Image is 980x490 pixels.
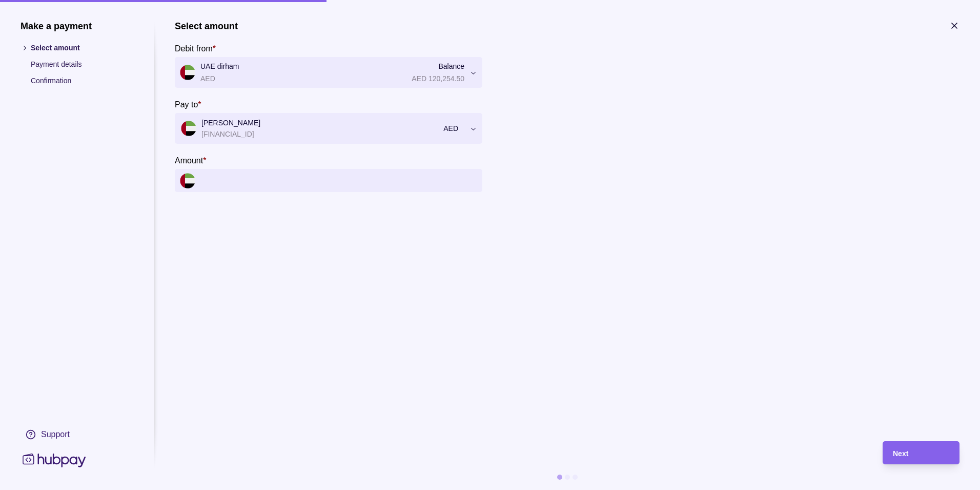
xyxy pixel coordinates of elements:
p: Payment details [31,59,133,70]
h1: Select amount [175,21,238,32]
h1: Make a payment [21,21,133,32]
label: Amount [175,154,206,166]
p: Select amount [31,42,133,53]
img: ae [181,121,196,136]
span: Next [893,449,908,458]
a: Support [21,424,133,445]
p: Amount [175,156,203,165]
div: Support [41,429,70,440]
img: ae [180,173,195,189]
button: Next [883,441,959,464]
label: Debit from [175,42,216,54]
label: Pay to [175,98,201,110]
input: amount [200,169,477,192]
p: [PERSON_NAME] [201,117,438,128]
p: Pay to [175,100,198,109]
p: Debit from [175,44,213,53]
p: Confirmation [31,75,133,86]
